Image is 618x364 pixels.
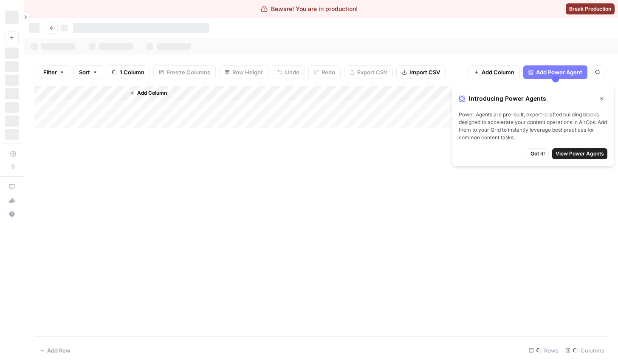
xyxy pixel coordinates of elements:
[261,5,358,13] div: Beware! You are in production!
[562,344,608,357] div: Columns
[468,65,520,79] button: Add Column
[396,65,446,79] button: Import CSV
[5,207,19,221] button: Help + Support
[357,68,387,76] span: Export CSV
[137,89,167,97] span: Add Column
[79,68,90,76] span: Sort
[459,111,607,141] span: Power Agents are pre-built, expert-crafted building blocks designed to accelerate your content op...
[47,346,71,355] span: Add Row
[43,68,57,76] span: Filter
[569,5,611,13] span: Break Production
[531,150,545,158] span: Got it!
[322,68,335,76] span: Redo
[527,148,549,159] button: Got it!
[6,194,18,207] div: What's new?
[126,87,170,99] button: Add Column
[219,65,268,79] button: Row Height
[409,68,440,76] span: Import CSV
[5,180,19,194] a: AirOps Academy
[536,68,582,76] span: Add Power Agent
[73,65,103,79] button: Sort
[232,68,263,76] span: Row Height
[5,194,19,207] button: What's new?
[38,65,70,79] button: Filter
[153,65,216,79] button: Freeze Columns
[566,3,615,14] button: Break Production
[523,65,587,79] button: Add Power Agent
[482,68,514,76] span: Add Column
[308,65,341,79] button: Redo
[344,65,393,79] button: Export CSV
[272,65,305,79] button: Undo
[107,65,150,79] button: 1 Column
[285,68,299,76] span: Undo
[552,148,607,159] button: View Power Agents
[120,68,144,76] span: 1 Column
[34,344,76,357] button: Add Row
[525,344,562,357] div: Rows
[459,93,607,104] div: Introducing Power Agents
[556,150,604,158] span: View Power Agents
[166,68,210,76] span: Freeze Columns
